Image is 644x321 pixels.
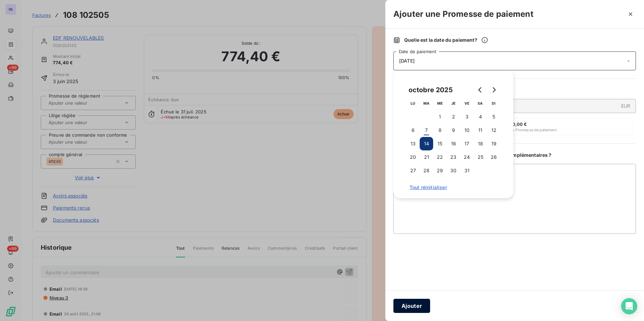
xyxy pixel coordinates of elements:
[447,97,460,110] th: jeudi
[487,150,501,164] button: 26
[460,137,474,150] button: 17
[404,37,488,43] span: Quelle est la date du paiement ?
[433,164,447,177] button: 29
[420,97,433,110] th: mardi
[433,123,447,137] button: 8
[447,164,460,177] button: 30
[447,150,460,164] button: 23
[460,110,474,123] button: 3
[433,137,447,150] button: 15
[474,137,487,150] button: 18
[406,123,420,137] button: 6
[420,123,433,137] button: 7
[406,137,420,150] button: 13
[393,299,430,313] button: Ajouter
[393,8,534,20] h3: Ajouter une Promesse de paiement
[406,164,420,177] button: 27
[474,110,487,123] button: 4
[460,164,474,177] button: 31
[420,150,433,164] button: 21
[420,137,433,150] button: 14
[487,137,501,150] button: 19
[474,150,487,164] button: 25
[420,164,433,177] button: 28
[433,97,447,110] th: mercredi
[433,150,447,164] button: 22
[447,110,460,123] button: 2
[399,58,415,64] span: [DATE]
[447,137,460,150] button: 16
[487,110,501,123] button: 5
[447,123,460,137] button: 9
[460,150,474,164] button: 24
[433,110,447,123] button: 1
[487,123,501,137] button: 12
[406,97,420,110] th: lundi
[474,123,487,137] button: 11
[460,97,474,110] th: vendredi
[406,150,420,164] button: 20
[410,185,497,190] span: Tout réinitialiser
[512,121,527,127] span: 0,00 €
[474,83,487,97] button: Go to previous month
[406,84,455,95] div: octobre 2025
[460,123,474,137] button: 10
[487,97,501,110] th: dimanche
[487,83,501,97] button: Go to next month
[474,97,487,110] th: samedi
[621,298,637,314] div: Open Intercom Messenger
